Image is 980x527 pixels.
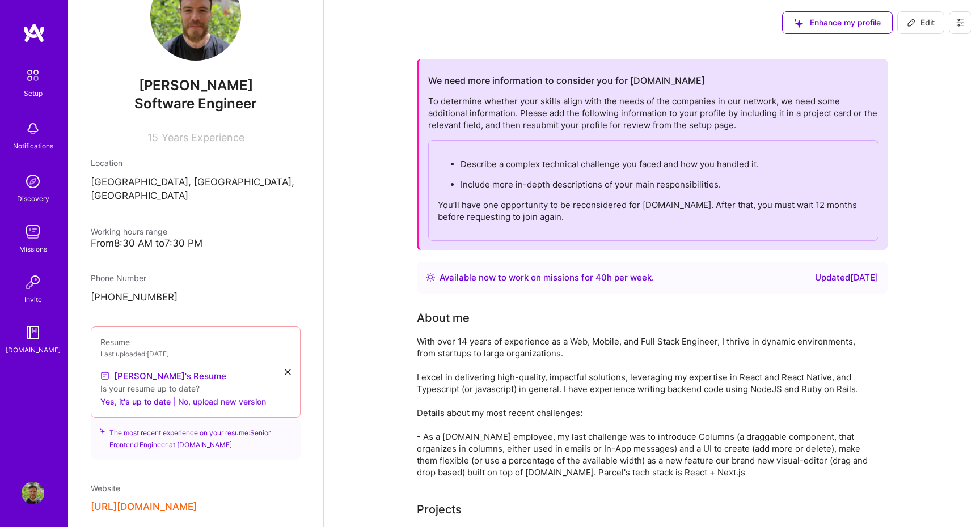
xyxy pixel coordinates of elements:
[100,427,105,435] i: icon SuggestedTeams
[100,394,171,408] button: Yes, it's up to date
[22,321,44,344] img: guide book
[461,158,869,170] p: Describe a complex technical challenge you faced and how you handled it.
[815,271,878,284] div: Updated [DATE]
[595,272,607,283] span: 40
[428,95,878,241] div: To determine whether your skills align with the needs of the companies in our network, we need so...
[100,371,109,380] img: Resume
[162,131,244,143] span: Years Experience
[22,170,44,193] img: discovery
[91,227,167,236] span: Working hours range
[417,309,470,326] div: About me
[100,337,130,347] span: Resume
[173,396,176,407] span: |
[91,77,301,94] span: [PERSON_NAME]
[438,199,869,223] p: You’ll have one opportunity to be reconsidered for [DOMAIN_NAME]. After that, you must wait 12 mo...
[24,294,42,305] div: Invite
[794,19,803,28] i: icon SuggestedTeams
[794,17,881,28] span: Enhance my profile
[24,87,43,99] div: Setup
[91,411,301,460] div: The most recent experience on your resume: Senior Frontend Engineer at [DOMAIN_NAME]
[461,178,869,190] p: Include more in-depth descriptions of your main responsibilities.
[91,176,301,203] p: [GEOGRAPHIC_DATA], [GEOGRAPHIC_DATA], [GEOGRAPHIC_DATA]
[22,220,44,243] img: teamwork
[134,95,257,112] span: Software Engineer
[100,369,226,382] a: [PERSON_NAME]'s Resume
[21,63,45,87] img: setup
[417,501,462,518] div: Projects
[91,291,301,304] p: [PHONE_NUMBER]
[13,140,53,152] div: Notifications
[100,348,291,360] div: Last uploaded: [DATE]
[91,157,301,169] div: Location
[417,335,871,478] div: With over 14 years of experience as a Web, Mobile, and Full Stack Engineer, I thrive in dynamic e...
[178,394,266,408] button: No, upload new version
[147,131,158,143] span: 15
[6,344,61,356] div: [DOMAIN_NAME]
[91,237,301,249] div: From 8:30 AM to 7:30 PM
[91,273,146,283] span: Phone Number
[23,23,45,43] img: logo
[22,482,44,504] img: User Avatar
[91,483,120,493] span: Website
[19,243,47,255] div: Missions
[907,17,935,28] span: Edit
[426,273,435,282] img: Availability
[22,271,44,294] img: Invite
[428,75,705,86] h2: We need more information to consider you for [DOMAIN_NAME]
[91,501,197,513] button: [URL][DOMAIN_NAME]
[285,369,291,375] i: icon Close
[22,117,44,140] img: bell
[17,193,49,205] div: Discovery
[440,271,654,284] div: Available now to work on missions for h per week .
[100,382,291,394] div: Is your resume up to date?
